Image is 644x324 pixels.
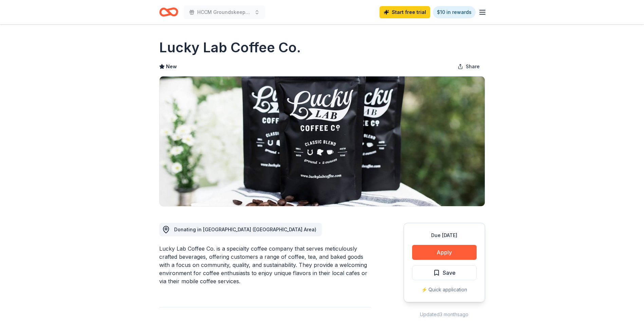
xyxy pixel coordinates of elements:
[166,62,177,71] span: New
[412,245,477,260] button: Apply
[452,60,485,73] button: Share
[160,76,485,206] img: Image for Lucky Lab Coffee Co.
[412,265,477,280] button: Save
[433,6,476,18] a: $10 in rewards
[184,5,265,19] button: HCCM Groundskeeper Revenge Golf Tournament
[197,8,252,16] span: HCCM Groundskeeper Revenge Golf Tournament
[159,38,301,57] h1: Lucky Lab Coffee Co.
[159,245,371,285] div: Lucky Lab Coffee Co. is a specialty coffee company that serves meticulously crafted beverages, of...
[159,4,178,20] a: Home
[466,62,480,71] span: Share
[404,310,485,319] div: Updated 3 months ago
[380,6,430,18] a: Start free trial
[412,286,477,294] div: ⚡️ Quick application
[443,268,456,277] span: Save
[412,231,477,239] div: Due [DATE]
[174,227,316,232] span: Donating in [GEOGRAPHIC_DATA] ([GEOGRAPHIC_DATA] Area)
